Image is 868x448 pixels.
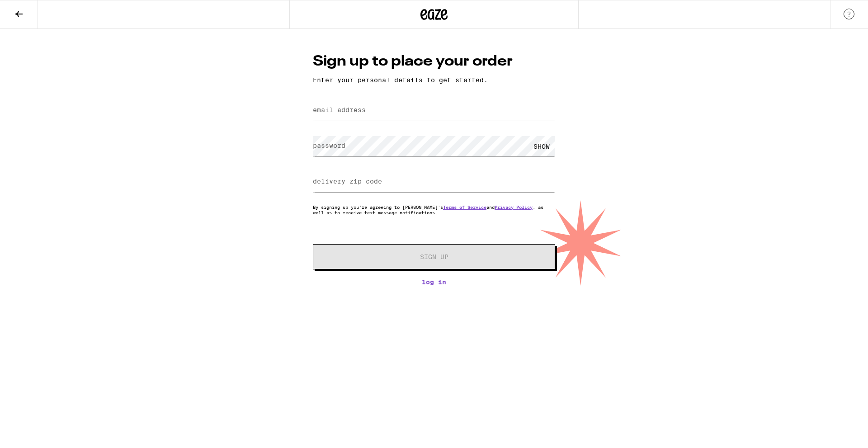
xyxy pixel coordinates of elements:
p: Enter your personal details to get started. [313,76,555,84]
input: delivery zip code [313,172,555,192]
button: Sign Up [313,244,555,269]
h1: Sign up to place your order [313,52,555,72]
span: Sign Up [420,254,448,260]
label: delivery zip code [313,178,382,185]
p: By signing up you're agreeing to [PERSON_NAME]'s and , as well as to receive text message notific... [313,204,555,215]
a: Terms of Service [443,204,486,210]
a: Log In [313,278,555,286]
a: Privacy Policy [495,204,533,210]
label: email address [313,106,366,113]
span: Hi. Need any help? [5,6,65,14]
div: SHOW [528,136,555,156]
label: password [313,142,345,149]
input: email address [313,100,555,121]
